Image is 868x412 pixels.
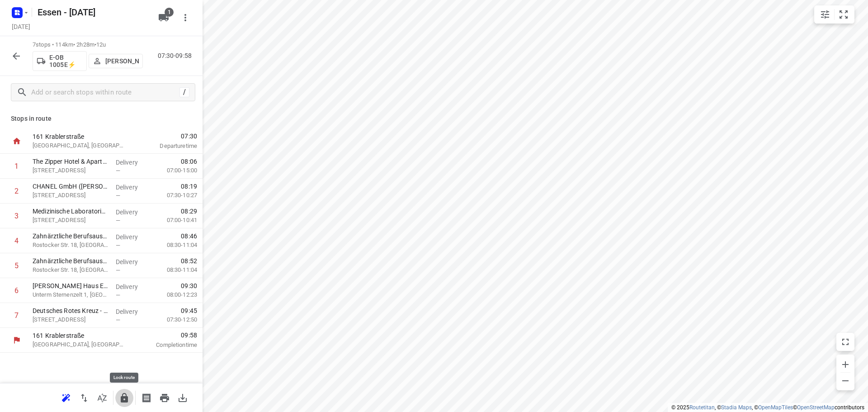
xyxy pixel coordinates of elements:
[137,142,197,151] p: Departure time
[33,306,108,315] p: Deutsches Rotes Kreuz - Hachestr. 70(Malte-Bo Lueg)
[8,21,34,32] h5: Project date
[116,208,149,217] p: Delivery
[116,183,149,192] p: Delivery
[181,157,197,166] span: 08:06
[14,187,19,195] div: 2
[152,241,197,250] p: 08:30-11:04
[116,292,120,298] span: —
[93,393,111,402] span: Sort by time window
[152,290,197,299] p: 08:00-12:23
[835,5,853,24] button: Fit zoom
[116,232,149,242] p: Delivery
[14,261,19,270] div: 5
[105,57,139,65] p: [PERSON_NAME]
[89,54,143,68] button: [PERSON_NAME]
[49,54,83,68] p: E-OB 1005E⚡
[158,51,195,61] p: 07:30-09:58
[116,257,149,266] p: Delivery
[179,87,189,97] div: /
[797,404,835,411] a: OpenStreetMap
[57,393,75,402] span: Reoptimize route
[33,141,127,150] p: [GEOGRAPHIC_DATA], [GEOGRAPHIC_DATA]
[116,317,120,323] span: —
[14,311,19,320] div: 7
[721,404,752,411] a: Stadia Maps
[33,51,87,71] button: E-OB 1005E⚡
[34,5,151,19] h5: Rename
[75,393,93,402] span: Reverse route
[137,393,156,402] span: Print shipping labels
[33,207,108,216] p: Medizinische Laboratorien Düsseldorf GmbH - Zimmerstr.(Buchhaltung)
[137,132,197,141] span: 07:30
[156,393,174,402] span: Print route
[33,256,108,265] p: Zahnärztliche Berufsausübungsgemeinschaft Dr. Dann & Kollegen([PERSON_NAME])
[152,216,197,225] p: 07:00-10:41
[116,267,120,274] span: —
[137,331,197,340] span: 09:58
[174,393,192,402] span: Download route
[152,315,197,324] p: 07:30-12:50
[181,281,197,290] span: 09:30
[152,191,197,200] p: 07:30-10:27
[152,166,197,175] p: 07:00-15:00
[758,404,793,411] a: OpenMapTiles
[671,404,864,411] li: © 2025 , © , © © contributors
[116,158,149,167] p: Delivery
[33,232,108,241] p: Zahnärztliche Berufsausübungsgemeinschaft Dr. Dann & Kollegen(Zahnärztliche Berufsausübungsgemein...
[33,290,108,299] p: Unterm Sternenzelt 1, Essen
[14,237,19,245] div: 4
[33,132,127,141] p: 161 Krablerstraße
[176,9,194,27] button: More
[33,281,108,290] p: Ronald McDonald Haus Essen(McDonald’s Kinderhilfe Stiftung)
[152,265,197,275] p: 08:30-11:04
[14,286,19,295] div: 6
[116,217,120,224] span: —
[116,167,120,174] span: —
[14,162,19,170] div: 1
[181,256,197,265] span: 08:52
[116,192,120,199] span: —
[94,41,96,48] span: •
[689,404,715,411] a: Routetitan
[33,157,108,166] p: The Zipper Hotel & Apartments GmbH(Franziska Pfaff)
[116,307,149,316] p: Delivery
[33,216,108,225] p: Zimmerstraße 19, Düsseldorf
[33,315,108,324] p: [STREET_ADDRESS]
[181,306,197,315] span: 09:45
[96,41,106,48] span: 12u
[33,265,108,275] p: Rostocker Str. 18, Düsseldorf
[33,191,108,200] p: Königstraße 5, Düsseldorf
[116,242,120,249] span: —
[31,85,179,99] input: Add or search stops within route
[33,182,108,191] p: CHANEL GmbH ([PERSON_NAME])
[814,5,854,24] div: small contained button group
[33,41,143,49] p: 7 stops • 114km • 2h28m
[816,5,834,24] button: Map settings
[165,8,174,17] span: 1
[181,207,197,216] span: 08:29
[33,340,127,349] p: [GEOGRAPHIC_DATA], [GEOGRAPHIC_DATA]
[11,114,192,123] p: Stops in route
[33,241,108,250] p: Rostocker Str. 18, Düsseldorf
[181,232,197,241] span: 08:46
[137,341,197,350] p: Completion time
[33,331,127,340] p: 161 Krablerstraße
[181,182,197,191] span: 08:19
[116,282,149,291] p: Delivery
[14,212,19,220] div: 3
[33,166,108,175] p: Pariser Str. 83 - 89, Düsseldorf
[155,9,173,27] button: 1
